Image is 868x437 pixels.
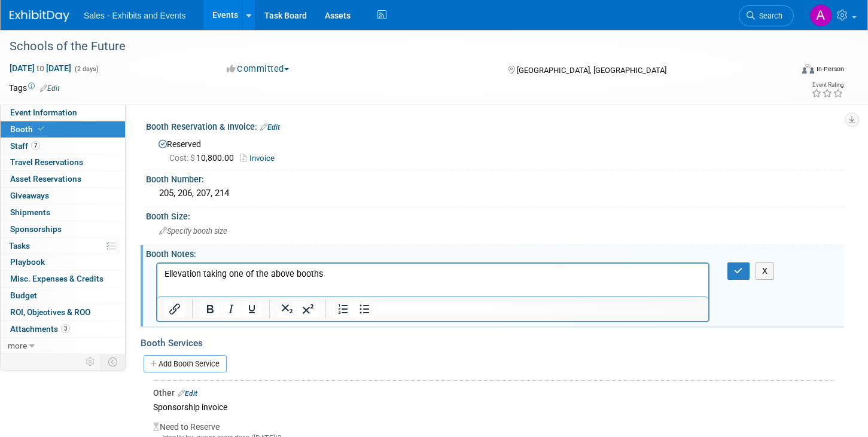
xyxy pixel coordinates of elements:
[10,274,103,283] span: Misc. Expenses & Credits
[242,301,262,317] button: Underline
[223,63,294,75] button: Committed
[756,262,775,280] button: X
[354,301,374,317] button: Bullet list
[1,171,125,187] a: Asset Reservations
[165,301,185,317] button: Insert/edit link
[1,204,125,221] a: Shipments
[146,170,844,185] div: Booth Number:
[1,238,125,254] a: Tasks
[155,135,835,164] div: Reserved
[10,307,90,317] span: ROI, Objectives & ROO
[298,301,318,317] button: Superscript
[221,301,241,317] button: Italic
[101,354,126,369] td: Toggle Event Tabs
[816,65,844,74] div: In-Person
[144,355,227,372] a: Add Booth Service
[31,141,40,150] span: 7
[277,301,297,317] button: Subscript
[40,84,60,93] a: Edit
[10,141,40,151] span: Staff
[802,64,814,74] img: Format-Inperson.png
[10,157,83,167] span: Travel Reservations
[38,126,44,132] i: Booth reservation complete
[84,11,185,20] span: Sales - Exhibits and Events
[10,108,77,117] span: Event Information
[10,191,49,200] span: Giveaways
[260,123,280,132] a: Edit
[8,341,27,350] span: more
[153,387,835,399] div: Other
[169,153,196,163] span: Cost: $
[10,324,70,334] span: Attachments
[1,304,125,320] a: ROI, Objectives & ROO
[9,82,60,94] td: Tags
[1,188,125,204] a: Giveaways
[80,354,101,369] td: Personalize Event Tab Strip
[1,221,125,237] a: Sponsorships
[1,105,125,121] a: Event Information
[157,264,708,297] iframe: Rich Text Area
[1,338,125,354] a: more
[1,254,125,270] a: Playbook
[10,291,37,300] span: Budget
[155,184,835,203] div: 205, 206, 207, 214
[811,82,843,88] div: Event Rating
[10,174,81,184] span: Asset Reservations
[755,11,782,20] span: Search
[1,154,125,170] a: Travel Reservations
[1,321,125,337] a: Attachments3
[10,207,50,217] span: Shipments
[146,207,844,222] div: Booth Size:
[178,389,197,398] a: Edit
[5,36,773,57] div: Schools of the Future
[9,63,72,74] span: [DATE] [DATE]
[1,138,125,154] a: Staff7
[200,301,220,317] button: Bold
[10,10,69,22] img: ExhibitDay
[61,324,70,333] span: 3
[146,245,844,260] div: Booth Notes:
[1,288,125,304] a: Budget
[240,154,281,163] a: Invoice
[9,241,30,250] span: Tasks
[10,257,45,267] span: Playbook
[1,271,125,287] a: Misc. Expenses & Credits
[74,65,99,73] span: (2 days)
[517,66,666,75] span: [GEOGRAPHIC_DATA], [GEOGRAPHIC_DATA]
[739,5,794,26] a: Search
[10,124,47,134] span: Booth
[720,62,844,80] div: Event Format
[333,301,354,317] button: Numbered list
[35,63,46,73] span: to
[141,337,844,350] div: Booth Services
[159,227,227,236] span: Specify booth size
[169,153,239,163] span: 10,800.00
[1,121,125,137] a: Booth
[153,399,835,415] div: Sponsorship invoice
[809,4,832,27] img: Alexandra Horne
[10,224,62,234] span: Sponsorships
[146,118,844,133] div: Booth Reservation & Invoice:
